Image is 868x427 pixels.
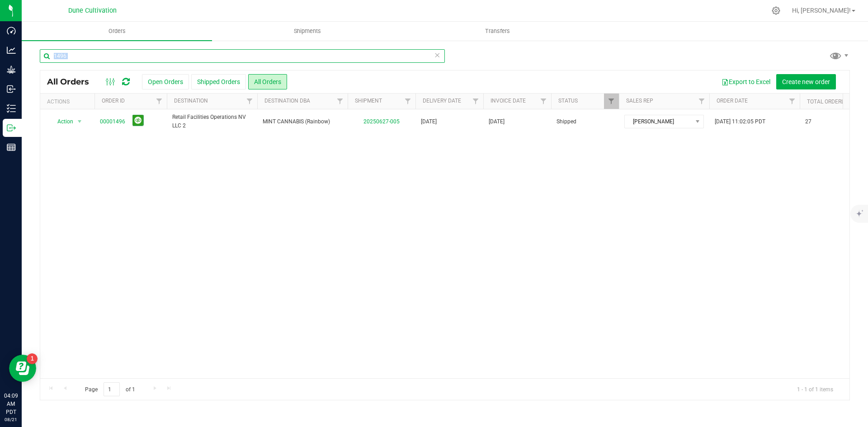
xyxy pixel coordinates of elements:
a: Shipment [355,98,382,104]
a: Order ID [102,98,125,104]
a: Order Date [717,98,748,104]
inline-svg: Grow [7,65,16,74]
span: Hi, [PERSON_NAME]! [792,7,851,14]
a: Status [558,98,578,104]
a: Destination DBA [264,98,310,104]
a: 00001496 [100,117,125,126]
span: Action [49,115,74,128]
a: Invoice Date [491,98,526,104]
a: 20250627-005 [363,118,400,125]
inline-svg: Dashboard [7,26,16,35]
span: All Orders [47,77,98,87]
button: Create new order [776,74,836,89]
inline-svg: Analytics [7,46,16,55]
a: Filter [604,94,619,109]
a: Filter [468,94,483,109]
span: 27 [805,117,811,126]
p: 08/21 [4,416,18,423]
button: All Orders [248,74,287,89]
inline-svg: Inventory [7,104,16,113]
a: Filter [401,94,415,109]
inline-svg: Inbound [7,84,16,94]
input: 1 [104,382,120,396]
a: Total Orderlines [807,99,856,105]
span: 1 - 1 of 1 items [790,382,840,396]
span: Page of 1 [77,382,142,396]
a: Filter [242,94,257,109]
iframe: Resource center unread badge [27,353,38,364]
inline-svg: Outbound [7,123,16,132]
a: Filter [536,94,551,109]
a: Filter [785,94,800,109]
span: [DATE] [489,117,505,126]
button: Shipped Orders [191,74,246,89]
inline-svg: Reports [7,143,16,152]
div: Manage settings [770,6,782,15]
span: Shipped [557,117,613,126]
a: Shipments [212,22,402,41]
a: Sales Rep [626,98,653,104]
span: [PERSON_NAME] [625,115,692,128]
span: Orders [96,27,138,35]
a: Orders [22,22,212,41]
a: Filter [152,94,167,109]
p: 04:09 AM PDT [4,392,18,416]
span: Clear [434,49,440,61]
span: [DATE] 11:02:05 PDT [715,117,765,126]
button: Export to Excel [716,74,776,89]
span: Transfers [473,27,522,35]
button: Open Orders [142,74,189,89]
a: Filter [333,94,348,109]
a: Destination [174,98,208,104]
div: Actions [47,99,91,105]
span: select [74,115,85,128]
span: MINT CANNABIS (Rainbow) [263,117,342,126]
span: Dune Cultivation [68,7,117,14]
iframe: Resource center [9,355,36,382]
a: Delivery Date [423,98,461,104]
a: Transfers [402,22,593,41]
span: Retail Facilities Operations NV LLC 2 [172,113,252,130]
span: Create new order [782,78,830,85]
span: [DATE] [421,117,437,126]
span: Shipments [282,27,333,35]
a: Filter [694,94,709,109]
input: Search Order ID, Destination, Customer PO... [40,49,445,63]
